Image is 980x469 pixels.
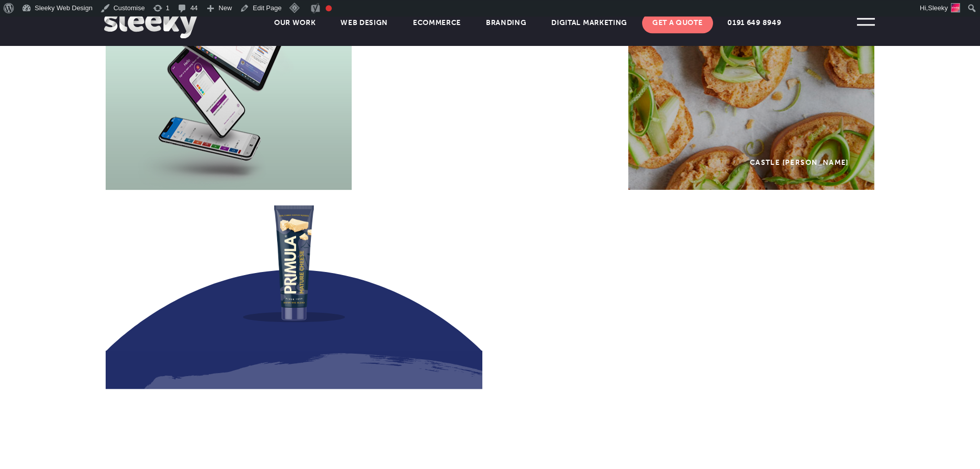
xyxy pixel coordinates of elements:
[642,13,713,33] a: Get A Quote
[104,8,197,38] img: Sleeky Web Design Newcastle
[928,4,948,12] span: Sleeky
[951,3,960,12] img: sleeky-avatar.svg
[541,13,638,33] a: Digital Marketing
[189,205,399,322] img: Primula Mature Cheese
[476,13,537,33] a: Branding
[403,13,471,33] a: Ecommerce
[106,205,482,389] a: Primula Mature Cheese
[326,5,332,11] div: Focus keyphrase not set
[264,13,326,33] a: Our Work
[717,13,791,33] a: 0191 649 8949
[330,13,398,33] a: Web Design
